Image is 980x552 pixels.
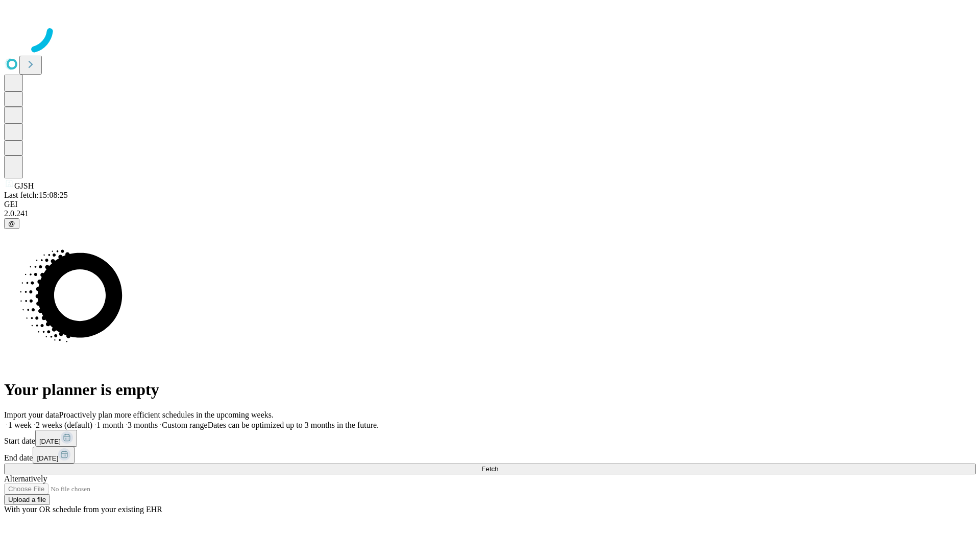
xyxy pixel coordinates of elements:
[128,421,158,429] span: 3 months
[33,447,75,464] button: [DATE]
[4,464,976,474] button: Fetch
[208,421,379,429] span: Dates can be optimized up to 3 months in the future.
[4,410,59,419] span: Import your data
[59,410,274,419] span: Proactively plan more efficient schedules in the upcoming weeks.
[4,218,19,229] button: @
[36,421,92,429] span: 2 weeks (default)
[39,438,61,445] span: [DATE]
[481,465,498,473] span: Fetch
[14,181,34,190] span: GJSH
[162,421,207,429] span: Custom range
[4,494,50,505] button: Upload a file
[4,505,162,514] span: With your OR schedule from your existing EHR
[4,380,976,399] h1: Your planner is empty
[4,474,47,483] span: Alternatively
[4,200,976,209] div: GEI
[4,447,976,464] div: End date
[35,430,77,447] button: [DATE]
[96,421,124,429] span: 1 month
[4,191,68,199] span: Last fetch: 15:08:25
[37,454,58,462] span: [DATE]
[4,430,976,447] div: Start date
[8,220,15,227] span: @
[8,421,32,429] span: 1 week
[4,209,976,218] div: 2.0.241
